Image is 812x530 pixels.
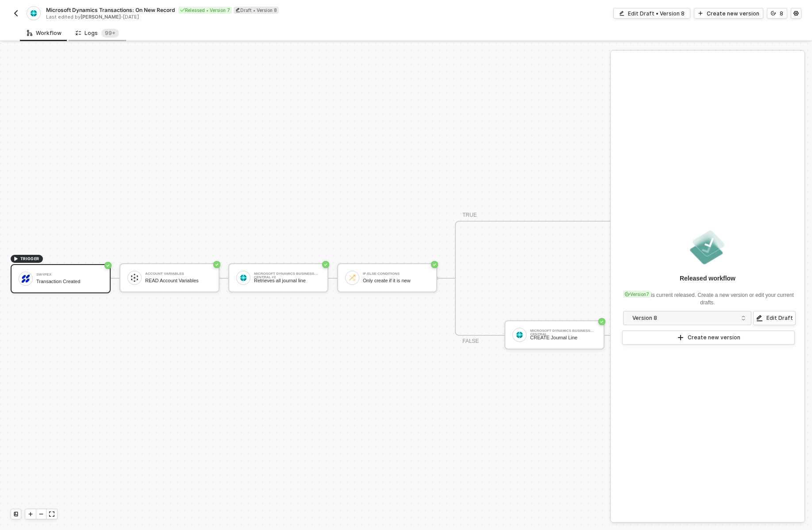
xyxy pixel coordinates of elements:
button: 8 [767,8,787,19]
span: icon-success-page [104,262,112,269]
span: icon-play [698,11,703,16]
img: back [12,10,19,17]
span: icon-success-page [322,261,329,268]
img: integration-icon [30,9,37,17]
span: [PERSON_NAME] [81,14,121,20]
span: icon-versioning [625,292,630,297]
sup: 587 [101,29,119,38]
div: FALSE [462,337,479,346]
span: icon-success-page [598,318,605,325]
div: Only create if it is new [363,278,429,284]
div: Edit Draft • Version 8 [628,10,685,17]
div: Released workflow [680,274,735,283]
span: icon-play [28,511,33,517]
img: icon [516,331,523,339]
span: icon-settings [793,11,799,16]
div: Swypex [36,273,103,277]
div: READ Account Variables [145,278,212,284]
button: back [11,8,21,19]
div: Transaction Created [36,279,103,284]
div: Account Variables [145,272,212,276]
div: Logs [76,29,119,38]
span: icon-edit [619,11,624,16]
img: icon [239,274,247,282]
div: Microsoft Dynamics Business Central #2 [254,272,320,276]
span: icon-minus [38,511,44,517]
div: Version 7 [623,291,651,298]
span: icon-edit [235,8,240,12]
div: Edit Draft [766,315,793,322]
span: Microsoft Dynamics Transactions: On New Record [46,6,175,14]
span: icon-versioning [771,11,776,16]
div: Released • Version 7 [178,7,232,14]
div: Retrieves all journal line [254,278,320,284]
button: Create new version [694,8,763,19]
div: CREATE Journal Line [530,335,596,341]
span: icon-edit [756,315,763,322]
span: icon-success-page [213,261,220,268]
span: TRIGGER [20,255,39,262]
div: TRUE [462,211,477,219]
div: 8 [780,10,783,17]
div: Last edited by - [DATE] [46,14,405,20]
button: Create new version [622,330,795,345]
img: icon [22,275,30,283]
img: icon [348,274,356,282]
div: If-Else Conditions [363,272,429,276]
div: Draft • Version 8 [234,7,279,14]
div: Create new version [688,334,740,341]
div: Workflow [27,30,62,37]
span: icon-play [677,334,684,341]
button: Edit Draft • Version 8 [613,8,690,19]
img: icon [131,274,139,282]
div: Create new version [707,10,759,17]
span: icon-expand [49,511,54,517]
div: Microsoft Dynamics Business Central [530,329,596,333]
img: released.png [688,228,727,267]
span: icon-play [13,256,19,261]
span: icon-success-page [431,261,438,268]
button: Edit Draft [753,311,796,325]
div: is current released. Create a new version or edit your current drafts. [621,286,794,307]
div: Version 8 [632,313,736,323]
